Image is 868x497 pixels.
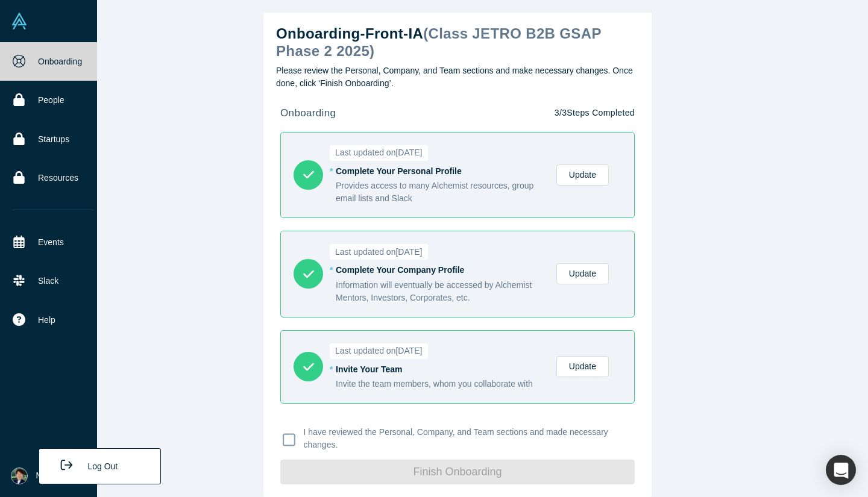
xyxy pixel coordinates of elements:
button: Finish Onboarding [280,460,635,484]
img: Alchemist Vault Logo [11,13,28,30]
span: My Account [36,469,80,482]
div: Provides access to many Alchemist resources, group email lists and Slack [336,180,544,205]
p: Please review the Personal, Company, and Team sections and make necessary changes. Once done, cli... [276,64,639,90]
div: Invite Your Team [336,363,544,376]
a: Update [556,263,609,284]
span: ( Class JETRO B2B GSAP Phase 2 2025 ) [276,25,601,59]
button: My Account [11,467,80,484]
p: 3 / 3 Steps Completed [555,107,635,119]
span: Last updated on [DATE] [330,145,428,161]
h2: Onboarding - Front-IA [276,25,639,60]
div: Invite the team members, whom you collaborate with [336,378,544,390]
strong: onboarding [280,107,336,119]
p: I have reviewed the Personal, Company, and Team sections and made necessary changes. [304,426,627,451]
a: Update [556,356,609,377]
div: Complete Your Company Profile [336,264,544,277]
img: Hiroyuki Tsuchida's Account [11,467,28,484]
div: Information will eventually be accessed by Alchemist Mentors, Investors, Corporates, etc. [336,279,544,304]
span: Last updated on [DATE] [330,343,428,359]
button: Log Out [49,455,122,477]
a: Update [556,164,609,186]
span: Help [38,314,55,327]
div: Complete Your Personal Profile [336,165,544,178]
span: Last updated on [DATE] [330,244,428,260]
